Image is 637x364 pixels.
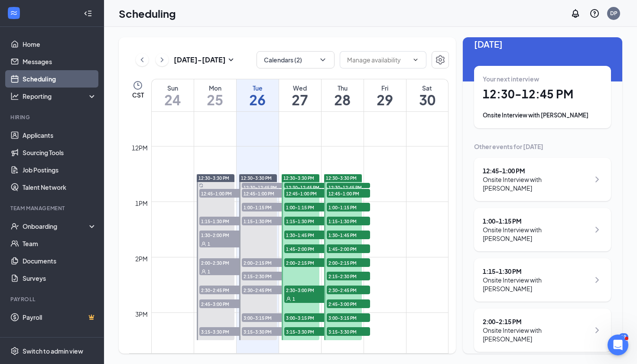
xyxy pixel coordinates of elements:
[483,111,602,120] div: Onsite Interview with [PERSON_NAME]
[156,53,169,66] button: ChevronRight
[84,9,92,18] svg: Collapse
[284,313,328,322] span: 3:00-3:15 PM
[592,325,602,335] svg: ChevronRight
[318,55,327,64] svg: ChevronDown
[23,36,97,53] a: Home
[23,127,97,144] a: Applicants
[432,51,449,68] button: Settings
[279,79,321,111] a: August 27, 2025
[364,84,406,92] div: Fri
[592,224,602,235] svg: ChevronRight
[133,309,149,319] div: 3pm
[284,203,328,211] span: 1:00-1:15 PM
[327,272,370,280] span: 2:15-2:30 PM
[412,56,419,63] svg: ChevronDown
[23,70,97,88] a: Scheduling
[322,84,364,92] div: Thu
[435,55,445,65] svg: Settings
[284,244,328,253] span: 1:45-2:00 PM
[23,252,97,270] a: Documents
[322,92,364,107] h1: 28
[284,286,328,294] span: 2:30-3:00 PM
[284,217,328,225] span: 1:15-1:30 PM
[406,92,448,107] h1: 30
[194,79,236,111] a: August 25, 2025
[23,270,97,287] a: Surveys
[242,217,285,225] span: 1:15-1:30 PM
[242,183,285,192] span: 12:30-12:45 PM
[152,92,194,107] h1: 24
[152,79,194,111] a: August 24, 2025
[483,217,590,225] div: 1:00 - 1:15 PM
[327,217,370,225] span: 1:15-1:30 PM
[158,55,166,65] svg: ChevronRight
[10,347,19,355] svg: Settings
[226,55,236,65] svg: SmallChevronDown
[237,84,279,92] div: Tue
[199,189,243,198] span: 12:45-1:00 PM
[327,258,370,267] span: 2:00-2:15 PM
[242,327,285,336] span: 3:15-3:30 PM
[242,286,285,294] span: 2:30-2:45 PM
[474,142,611,151] div: Other events for [DATE]
[483,326,590,343] div: Onsite Interview with [PERSON_NAME]
[201,241,206,247] svg: User
[242,272,285,280] span: 2:15-2:30 PM
[199,217,243,225] span: 1:15-1:30 PM
[284,189,328,198] span: 12:45-1:00 PM
[237,92,279,107] h1: 26
[136,53,149,66] button: ChevronLeft
[283,175,314,181] span: 12:30-3:30 PM
[23,347,83,355] div: Switch to admin view
[208,241,210,247] span: 1
[242,313,285,322] span: 3:00-3:15 PM
[483,276,590,293] div: Onsite Interview with [PERSON_NAME]
[242,258,285,267] span: 2:00-2:15 PM
[327,299,370,308] span: 2:45-3:00 PM
[483,317,590,326] div: 2:00 - 2:15 PM
[322,79,364,111] a: August 28, 2025
[286,296,291,302] svg: User
[284,258,328,267] span: 2:00-2:15 PM
[327,189,370,198] span: 12:45-1:00 PM
[483,175,590,192] div: Onsite Interview with [PERSON_NAME]
[483,75,602,83] div: Your next interview
[327,203,370,211] span: 1:00-1:15 PM
[23,92,97,101] div: Reporting
[201,269,206,274] svg: User
[284,231,328,239] span: 1:30-1:45 PM
[130,143,149,153] div: 12pm
[327,244,370,253] span: 1:45-2:00 PM
[279,84,321,92] div: Wed
[327,327,370,336] span: 3:15-3:30 PM
[237,79,279,111] a: August 26, 2025
[364,92,406,107] h1: 29
[326,175,357,181] span: 12:30-3:30 PM
[23,53,97,70] a: Messages
[257,51,335,68] button: Calendars (2)ChevronDown
[406,79,448,111] a: August 30, 2025
[347,55,409,65] input: Manage availability
[199,299,243,308] span: 2:45-3:00 PM
[10,205,95,212] div: Team Management
[132,91,144,99] span: CST
[592,174,602,185] svg: ChevronRight
[10,114,95,121] div: Hiring
[619,333,628,341] div: 19
[199,258,243,267] span: 2:00-2:30 PM
[138,55,146,65] svg: ChevronLeft
[10,92,19,101] svg: Analysis
[327,231,370,239] span: 1:30-1:45 PM
[23,222,89,231] div: Onboarding
[174,55,226,65] h3: [DATE] - [DATE]
[133,254,149,263] div: 2pm
[284,183,328,192] span: 12:30-12:45 PM
[23,309,97,326] a: PayrollCrown
[23,179,97,196] a: Talent Network
[474,37,611,51] span: [DATE]
[327,183,370,192] span: 12:30-12:45 PM
[242,203,285,211] span: 1:00-1:15 PM
[152,84,194,92] div: Sun
[327,286,370,294] span: 2:30-2:45 PM
[242,189,285,198] span: 12:45-1:00 PM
